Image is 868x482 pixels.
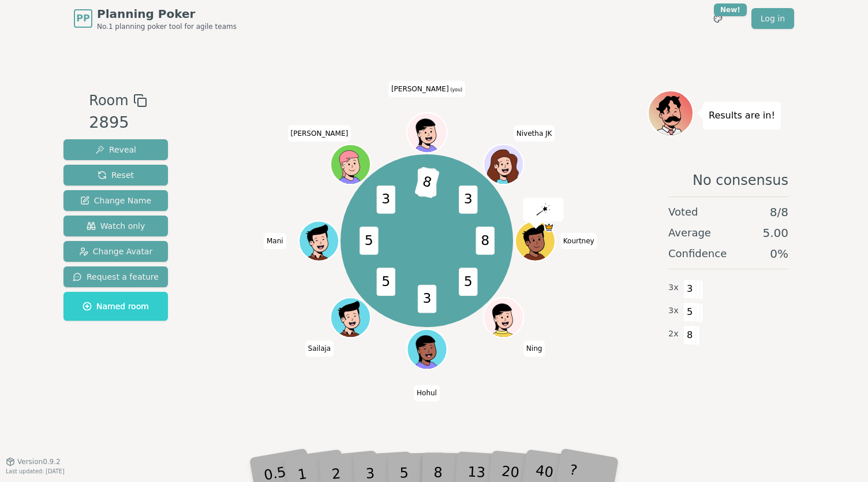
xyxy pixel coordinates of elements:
span: Version 0.9.2 [17,457,61,466]
span: No.1 planning poker tool for agile teams [97,22,237,31]
span: Average [668,225,711,241]
span: 8 [476,227,494,255]
span: 8 [683,325,697,345]
span: 3 x [668,281,679,294]
span: 5 [360,227,378,255]
span: Kourtney is the host [544,222,553,232]
span: Room [89,90,128,111]
span: Click to change your name [560,233,597,249]
p: Results are in! [709,107,775,124]
button: Watch only [63,216,168,236]
button: Request a feature [63,266,168,287]
span: Click to change your name [523,340,545,357]
span: Click to change your name [388,80,465,97]
span: Watch only [87,220,145,232]
span: 3 [458,186,477,214]
span: 8 [414,166,439,199]
img: reveal [536,203,550,215]
button: Change Avatar [63,241,168,262]
span: 5 [683,302,697,322]
span: 5 [458,268,477,296]
button: New! [708,8,728,29]
span: Last updated: [DATE] [6,468,65,474]
span: 3 x [668,305,679,317]
div: 2895 [89,111,147,135]
span: 3 [683,279,697,299]
span: Change Avatar [79,246,153,257]
span: Change Name [80,195,151,206]
span: Click to change your name [514,125,555,141]
span: Reset [98,169,134,181]
span: Named room [83,301,149,312]
div: New! [714,3,747,16]
span: 8 / 8 [770,204,788,220]
span: Reveal [95,144,136,155]
span: Click to change your name [305,340,334,357]
a: PPPlanning PokerNo.1 planning poker tool for agile teams [74,6,237,31]
span: (you) [449,87,463,92]
span: 3 [376,186,395,214]
button: Version0.9.2 [6,457,61,466]
button: Named room [63,292,168,321]
span: PP [76,12,89,25]
span: 0 % [770,246,788,262]
button: Click to change your avatar [408,114,446,151]
button: Reveal [63,139,168,160]
span: 5 [376,268,395,296]
span: Click to change your name [288,125,351,141]
span: Click to change your name [264,233,286,249]
span: 3 [417,285,436,313]
span: Planning Poker [97,6,237,22]
button: Change Name [63,190,168,211]
span: Confidence [668,246,727,262]
span: Click to change your name [414,385,440,401]
span: Request a feature [73,271,159,283]
span: Voted [668,204,698,220]
span: No consensus [693,171,788,190]
span: 2 x [668,328,679,340]
button: Reset [63,165,168,186]
span: 5.00 [762,225,788,241]
a: Log in [751,8,794,29]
